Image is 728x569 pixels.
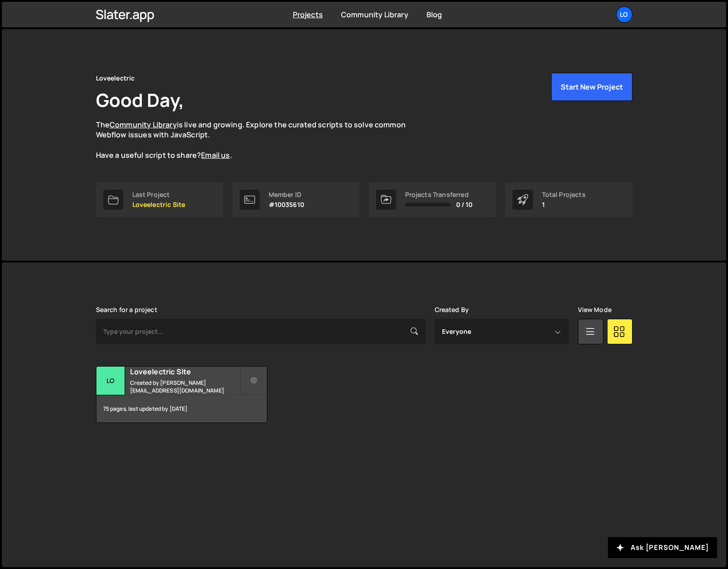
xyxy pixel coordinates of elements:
a: Community Library [341,10,408,20]
span: 0 / 10 [456,201,473,208]
div: Member ID [269,191,304,198]
button: Start New Project [551,73,633,101]
a: Community Library [110,120,177,130]
div: Lo [96,367,125,395]
label: Created By [435,306,469,313]
input: Type your project... [96,319,426,344]
div: Loveelectric [96,73,135,84]
a: Email us [201,150,230,160]
p: #10035610 [269,201,304,208]
button: Ask [PERSON_NAME] [608,537,717,558]
a: Blog [427,10,442,20]
p: 1 [542,201,586,208]
div: 75 pages, last updated by [DATE] [96,395,267,423]
label: Search for a project [96,306,157,313]
div: Projects Transferred [405,191,473,198]
div: Total Projects [542,191,586,198]
label: View Mode [578,306,612,313]
a: Last Project Loveelectric Site [96,182,223,217]
h1: Good Day, [96,87,184,112]
p: Loveelectric Site [132,201,186,208]
small: Created by [PERSON_NAME][EMAIL_ADDRESS][DOMAIN_NAME] [130,379,240,394]
div: Last Project [132,191,186,198]
a: Lo [616,6,633,23]
h2: Loveelectric Site [130,367,240,377]
a: Lo Loveelectric Site Created by [PERSON_NAME][EMAIL_ADDRESS][DOMAIN_NAME] 75 pages, last updated ... [96,366,267,423]
p: The is live and growing. Explore the curated scripts to solve common Webflow issues with JavaScri... [96,120,423,161]
a: Projects [293,10,323,20]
